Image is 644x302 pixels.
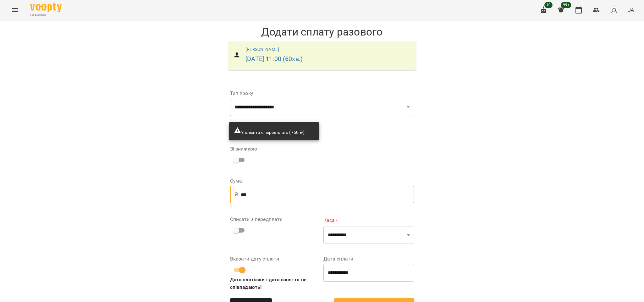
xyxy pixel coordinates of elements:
[561,2,571,8] span: 99+
[30,3,62,12] img: Voopty Logo
[544,2,553,8] span: 10
[230,276,321,291] b: Дата платіжки і дата заняття не співпадають!
[230,91,414,96] label: Тип Уроку
[245,55,303,63] a: [DATE] 11:00 (60хв.)
[230,256,321,261] label: Вказати дату сплати
[230,217,321,222] label: Списати з передплати
[230,146,257,151] label: Зі знижкою
[625,4,636,16] button: UA
[323,217,414,224] label: Каса
[245,47,279,52] a: [PERSON_NAME]
[234,130,306,135] span: У клієнта є передплата (750 ₴).
[230,178,414,184] label: Сума
[225,25,419,38] h1: Додати сплату разового
[234,191,238,198] p: ₴
[610,6,619,14] img: avatar_s.png
[8,3,23,18] button: Menu
[627,7,634,13] span: UA
[323,256,414,261] label: Дата сплати
[30,13,62,17] span: For Business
